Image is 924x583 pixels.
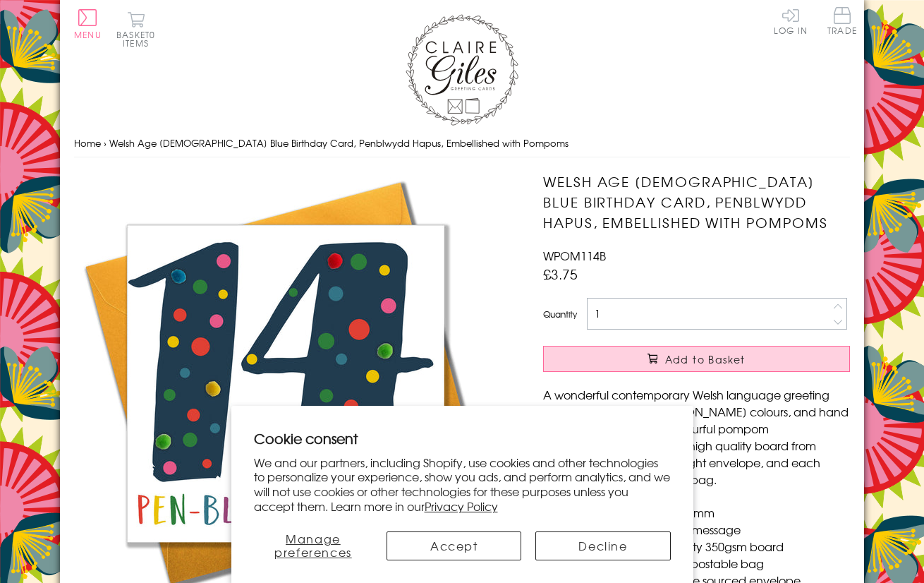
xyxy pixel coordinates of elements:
[425,498,498,515] a: Privacy Policy
[557,504,850,521] li: Dimensions: 150mm x 150mm
[774,7,808,35] a: Log In
[254,455,671,514] p: We and our partners, including Shopify, use cookies and other technologies to personalize your ex...
[557,555,850,572] li: Comes wrapped in Compostable bag
[254,428,671,448] h2: Cookie consent
[387,531,521,560] button: Accept
[74,28,102,41] span: Menu
[557,538,850,555] li: Printed in the U.K on quality 350gsm board
[535,531,670,560] button: Decline
[274,530,352,560] span: Manage preferences
[123,28,155,49] span: 0 items
[254,531,373,560] button: Manage preferences
[543,172,850,232] h1: Welsh Age [DEMOGRAPHIC_DATA] Blue Birthday Card, Penblwydd Hapus, Embellished with Pompoms
[543,346,850,372] button: Add to Basket
[74,129,850,158] nav: breadcrumbs
[543,264,578,284] span: £3.75
[116,11,155,47] button: Basket0 items
[74,136,101,150] a: Home
[543,308,577,320] label: Quantity
[109,136,569,150] span: Welsh Age [DEMOGRAPHIC_DATA] Blue Birthday Card, Penblwydd Hapus, Embellished with Pompoms
[543,386,850,488] p: A wonderful contemporary Welsh language greeting card. A mix of bright [PERSON_NAME] colours, and...
[665,352,746,366] span: Add to Basket
[827,7,857,35] span: Trade
[827,7,857,37] a: Trade
[406,14,518,126] img: Claire Giles Greetings Cards
[543,247,606,264] span: WPOM114B
[104,136,107,150] span: ›
[557,521,850,538] li: Blank inside for your own message
[74,9,102,39] button: Menu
